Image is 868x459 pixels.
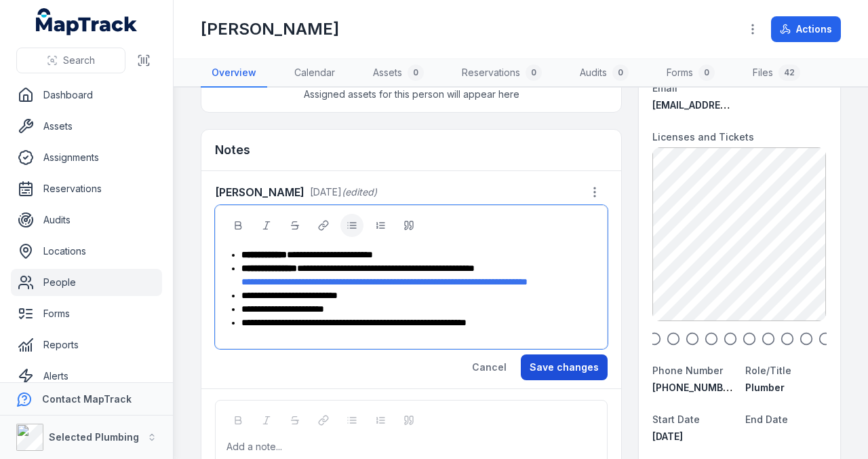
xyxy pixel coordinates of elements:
time: 8/20/2025, 12:47:28 PM [310,186,342,198]
strong: [PERSON_NAME] [215,184,304,200]
div: 0 [698,65,715,81]
button: Cancel [463,354,515,380]
a: Locations [11,238,162,265]
button: Bold [226,214,250,237]
span: Phone Number [652,365,723,376]
button: Save changes [521,354,608,380]
time: 10/24/2019, 12:00:00 AM [652,430,683,442]
div: 0 [526,65,542,81]
button: Link [312,214,335,237]
a: People [11,269,162,296]
span: [EMAIL_ADDRESS][DOMAIN_NAME] [652,99,816,111]
button: Strikethrough [283,214,307,237]
span: (edited) [342,186,377,198]
button: Search [16,48,125,73]
div: 0 [612,65,629,81]
h3: Notes [215,141,250,160]
a: Reservations0 [451,59,553,88]
span: [DATE] [652,430,683,442]
span: Search [63,54,95,67]
a: Audits [11,206,162,234]
div: 42 [778,65,800,81]
button: Italic [255,214,278,237]
span: Assigned assets for this person will appear here [304,88,519,101]
a: Forms0 [656,59,726,88]
a: Files42 [742,59,811,88]
span: [DATE] [310,186,342,198]
span: Licenses and Tickets [652,131,754,143]
a: Overview [201,59,267,88]
button: Ordered List [369,214,392,237]
a: Audits0 [569,59,639,88]
button: Bulleted List [340,214,363,237]
button: Actions [771,16,841,42]
span: [PHONE_NUMBER] [652,382,738,393]
a: Assets [11,113,162,140]
span: Plumber [745,382,785,393]
span: Role/Title [745,365,791,376]
a: MapTrack [36,8,138,35]
a: Forms [11,300,162,327]
a: Reports [11,331,162,359]
a: Assignments [11,144,162,171]
span: Email [652,82,677,94]
a: Dashboard [11,81,162,109]
a: Assets0 [362,59,435,88]
a: Reservations [11,175,162,202]
div: 0 [408,65,424,81]
button: Blockquote [397,214,420,237]
a: Calendar [283,59,346,88]
span: Start Date [652,414,700,425]
strong: Selected Plumbing [49,431,139,443]
span: End Date [745,414,788,425]
a: Alerts [11,363,162,390]
h1: [PERSON_NAME] [201,18,339,40]
strong: Contact MapTrack [42,393,132,405]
